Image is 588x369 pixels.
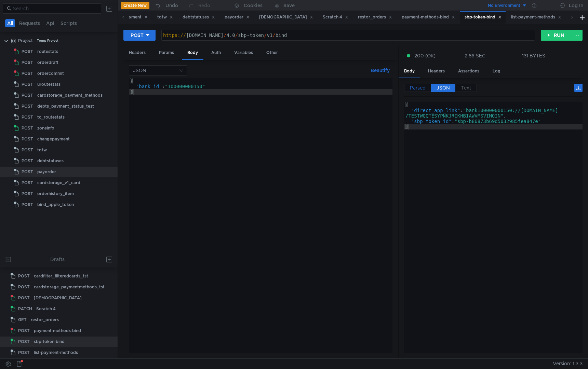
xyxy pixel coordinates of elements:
[18,282,30,292] span: POST
[206,46,226,59] div: Auth
[553,359,583,369] span: Version: 1.3.3
[37,57,58,68] div: orderdraft
[34,282,105,292] div: cardstorage_paymentmethods_tst
[465,14,502,21] div: sbp-token-bind
[18,337,30,347] span: POST
[461,85,471,91] span: Text
[18,36,33,46] div: Project
[37,36,58,46] div: Temp Project
[34,271,88,281] div: cardfilter_filteredcards_tst
[157,14,173,21] div: totw
[22,156,33,166] span: POST
[465,53,485,59] div: 2.86 SEC
[18,347,30,358] span: POST
[22,123,33,133] span: POST
[511,14,561,21] div: list-payment-methods
[22,189,33,199] span: POST
[18,304,32,314] span: PATCH
[58,19,79,27] button: Scripts
[18,271,30,281] span: POST
[522,53,545,59] div: 131 BYTES
[225,14,250,21] div: payorder
[423,65,450,78] div: Headers
[437,85,450,91] span: JSON
[37,156,64,166] div: debtstatuses
[399,65,420,78] div: Body
[22,167,33,177] span: POST
[13,5,97,12] input: Search...
[31,315,59,325] div: restor_orders
[259,14,313,21] div: [DEMOGRAPHIC_DATA]
[37,79,61,90] div: uroutestats
[34,293,82,303] div: [DEMOGRAPHIC_DATA]
[37,200,74,210] div: bind_apple_token
[44,19,56,27] button: Api
[183,14,215,21] div: debtstatuses
[198,1,210,10] div: Redo
[183,0,215,11] button: Redo
[18,293,30,303] span: POST
[22,200,33,210] span: POST
[34,347,78,358] div: list-payment-methods
[18,326,30,336] span: POST
[22,145,33,155] span: POST
[402,14,455,21] div: payment-methods-bind
[22,68,33,79] span: POST
[17,19,42,27] button: Requests
[487,65,506,78] div: Log
[37,90,103,100] div: cardstorage_payment_methods
[37,112,65,122] div: tc_routestats
[22,90,33,100] span: POST
[229,46,258,59] div: Variables
[37,123,54,133] div: zoneinfo
[488,2,520,9] div: No Environment
[323,14,348,21] div: Scratch 4
[261,46,283,59] div: Other
[22,57,33,68] span: POST
[244,1,263,10] div: Cookies
[37,68,64,79] div: ordercommit
[149,0,183,11] button: Undo
[123,46,151,59] div: Headers
[22,79,33,90] span: POST
[34,337,65,347] div: sbp-token-bind
[123,30,156,41] button: POST
[358,14,392,21] div: restor_orders
[121,2,149,9] button: Create New
[414,52,436,59] span: 200 (OK)
[37,134,70,144] div: changepayment
[22,46,33,57] span: POST
[34,326,81,336] div: payment-methods-bind
[37,46,58,57] div: routestats
[283,3,295,8] div: Save
[5,19,15,27] button: All
[22,112,33,122] span: POST
[153,46,179,59] div: Params
[50,255,65,263] div: Drafts
[569,1,583,10] div: Log In
[37,101,94,111] div: debts_payment_status_test
[36,304,56,314] div: Scratch 4
[37,189,74,199] div: orderhistory_item
[182,46,203,60] div: Body
[22,101,33,111] span: POST
[37,167,56,177] div: payorder
[165,1,178,10] div: Undo
[22,178,33,188] span: POST
[368,66,392,74] button: Beautify
[37,178,80,188] div: cardstorage_v1_card
[131,31,144,39] div: POST
[37,145,47,155] div: totw
[22,134,33,144] span: POST
[453,65,485,78] div: Assertions
[410,85,426,91] span: Parsed
[541,30,571,41] button: RUN
[18,315,27,325] span: GET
